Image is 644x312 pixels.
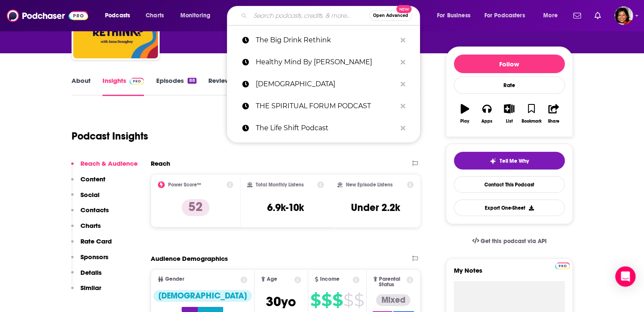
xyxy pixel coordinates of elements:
[614,6,633,25] img: User Profile
[520,99,542,129] button: Bookmark
[346,182,392,188] h2: New Episode Listens
[130,78,144,85] img: Podchaser Pro
[227,95,420,117] a: THE SPIRITUAL FORUM PODCAST
[310,293,321,307] span: $
[71,222,101,237] button: Charts
[80,268,102,276] p: Details
[80,284,101,292] p: Similar
[476,99,498,129] button: Apps
[614,6,633,25] span: Logged in as terelynbc
[555,261,570,269] a: Pro website
[460,119,469,124] div: Play
[256,117,396,139] p: The Life Shift Podcast
[615,266,636,287] div: Open Intercom Messenger
[250,9,369,22] input: Search podcasts, credits, & more...
[369,11,412,21] button: Open AdvancedNew
[99,9,141,22] button: open menu
[379,276,405,287] span: Parental Status
[227,29,420,51] a: The Big Drink Rethink
[140,9,169,22] a: Charts
[80,253,108,261] p: Sponsors
[80,175,105,183] p: Content
[548,119,559,124] div: Share
[555,263,570,269] img: Podchaser Pro
[71,206,109,222] button: Contacts
[71,175,105,191] button: Content
[71,159,138,175] button: Reach & Audience
[227,51,420,73] a: Healthy Mind By [PERSON_NAME]
[174,9,221,22] button: open menu
[614,6,633,25] button: Show profile menu
[454,77,565,94] div: Rate
[484,10,525,22] span: For Podcasters
[165,276,184,282] span: Gender
[373,14,408,18] span: Open Advanced
[80,191,100,199] p: Social
[7,8,88,24] img: Podchaser - Follow, Share and Rate Podcasts
[80,237,112,245] p: Rate Card
[80,206,109,214] p: Contacts
[235,6,428,25] div: Search podcasts, credits, & more...
[454,55,565,73] button: Follow
[80,222,101,230] p: Charts
[570,8,584,23] a: Show notifications dropdown
[168,182,201,188] h2: Power Score™
[376,294,410,306] div: Mixed
[227,73,420,95] a: [DEMOGRAPHIC_DATA]
[71,237,112,253] button: Rate Card
[146,10,164,22] span: Charts
[506,119,513,124] div: List
[256,182,304,188] h2: Total Monthly Listens
[321,293,332,307] span: $
[489,158,496,164] img: tell me why sparkle
[182,199,210,216] p: 52
[267,276,277,282] span: Age
[102,77,144,96] a: InsightsPodchaser Pro
[256,29,396,51] p: The Big Drink Rethink
[591,8,604,23] a: Show notifications dropdown
[454,266,565,281] label: My Notes
[479,9,537,22] button: open menu
[266,293,296,310] span: 30 yo
[454,152,565,170] button: tell me why sparkleTell Me Why
[71,268,102,284] button: Details
[156,77,196,96] a: Episodes88
[72,77,91,96] a: About
[465,231,553,252] a: Get this podcast via API
[105,10,130,22] span: Podcasts
[454,99,476,129] button: Play
[72,130,148,142] h1: Podcast Insights
[151,159,170,167] h2: Reach
[498,99,520,129] button: List
[542,99,564,129] button: Share
[153,290,252,302] div: [DEMOGRAPHIC_DATA]
[343,293,353,307] span: $
[521,119,541,124] div: Bookmark
[437,10,470,22] span: For Business
[320,276,340,282] span: Income
[227,117,420,139] a: The Life Shift Podcast
[454,176,565,193] a: Contact This Podcast
[537,9,568,22] button: open menu
[80,159,138,167] p: Reach & Audience
[256,73,396,95] p: jewish
[188,78,196,84] div: 88
[71,191,100,206] button: Social
[151,255,228,263] h2: Audience Demographics
[454,200,565,216] button: Export One-Sheet
[481,119,492,124] div: Apps
[180,10,210,22] span: Monitoring
[256,95,396,117] p: THE SPIRITUAL FORUM PODCAST
[481,238,546,245] span: Get this podcast via API
[351,201,400,214] h3: Under 2.2k
[71,284,101,299] button: Similar
[354,293,364,307] span: $
[500,158,529,164] span: Tell Me Why
[543,10,558,22] span: More
[396,5,412,13] span: New
[431,9,481,22] button: open menu
[71,253,108,268] button: Sponsors
[332,293,343,307] span: $
[208,77,233,96] a: Reviews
